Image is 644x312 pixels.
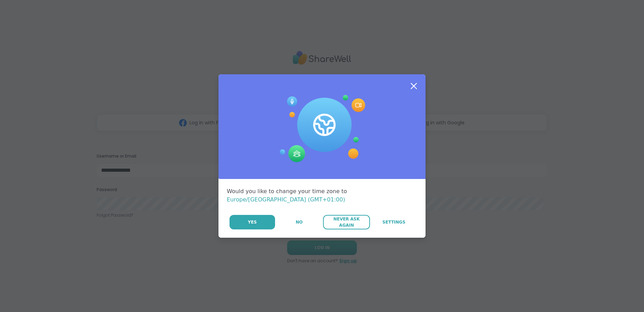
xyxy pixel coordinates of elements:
[227,196,345,203] span: Europe/[GEOGRAPHIC_DATA] (GMT+01:00)
[296,219,303,225] span: No
[371,215,417,229] a: Settings
[382,219,406,225] span: Settings
[227,187,417,204] div: Would you like to change your time zone to
[276,215,322,229] button: No
[279,95,365,163] img: Session Experience
[326,216,366,228] span: Never Ask Again
[248,219,257,225] span: Yes
[323,215,370,229] button: Never Ask Again
[230,215,275,229] button: Yes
